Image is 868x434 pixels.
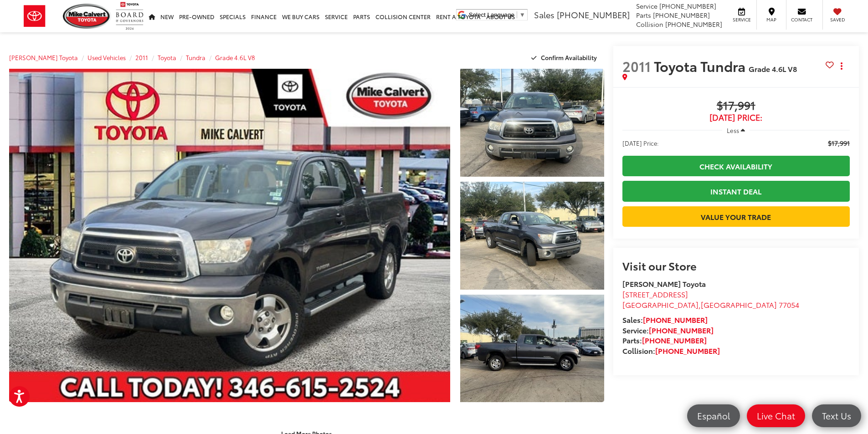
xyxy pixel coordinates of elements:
[460,69,604,177] a: Expand Photo 1
[622,156,850,176] a: Check Availability
[642,335,707,345] a: [PHONE_NUMBER]
[519,11,525,18] span: ▼
[541,53,597,61] span: Confirm Availability
[557,9,630,20] span: [PHONE_NUMBER]
[687,404,740,427] a: Español
[659,1,716,10] span: [PHONE_NUMBER]
[693,410,734,421] span: Español
[649,325,714,335] a: [PHONE_NUMBER]
[534,9,555,20] span: Sales
[622,325,714,335] strong: Service:
[643,314,708,325] a: [PHONE_NUMBER]
[812,404,861,427] a: Text Us
[458,67,605,178] img: 2011 Toyota Tundra Grade 4.6L V8
[5,67,454,404] img: 2011 Toyota Tundra Grade 4.6L V8
[135,53,148,61] a: 2011
[63,4,111,29] img: Mike Calvert Toyota
[779,299,799,310] span: 77054
[622,345,720,356] strong: Collision:
[752,410,800,421] span: Live Chat
[622,99,850,113] span: $17,991
[622,299,699,310] span: [GEOGRAPHIC_DATA]
[458,180,605,291] img: 2011 Toyota Tundra Grade 4.6L V8
[791,16,812,23] span: Contact
[727,126,739,134] span: Less
[186,53,205,61] a: Tundra
[636,1,657,10] span: Service
[653,10,710,20] span: [PHONE_NUMBER]
[636,10,651,20] span: Parts
[215,53,255,61] a: Grade 4.6L V8
[749,63,797,74] span: Grade 4.6L V8
[817,410,856,421] span: Text Us
[460,182,604,290] a: Expand Photo 2
[622,289,688,299] span: [STREET_ADDRESS]
[622,260,850,271] h2: Visit our Store
[636,20,663,29] span: Collision
[622,335,707,345] strong: Parts:
[747,404,805,427] a: Live Chat
[834,58,850,74] button: Actions
[622,56,651,76] span: 2011
[665,20,722,29] span: [PHONE_NUMBER]
[655,345,720,356] a: [PHONE_NUMBER]
[761,16,781,23] span: Map
[9,69,450,402] a: Expand Photo 0
[722,122,750,138] button: Less
[460,295,604,403] a: Expand Photo 3
[622,278,706,289] strong: [PERSON_NAME] Toyota
[731,16,752,23] span: Service
[622,113,850,122] span: [DATE] Price:
[701,299,777,310] span: [GEOGRAPHIC_DATA]
[158,53,176,61] a: Toyota
[841,62,842,70] span: dropdown dots
[622,289,799,310] a: [STREET_ADDRESS] [GEOGRAPHIC_DATA],[GEOGRAPHIC_DATA] 77054
[654,56,749,76] span: Toyota Tundra
[622,314,708,325] strong: Sales:
[622,138,659,148] span: [DATE] Price:
[458,293,605,403] img: 2011 Toyota Tundra Grade 4.6L V8
[9,53,78,61] a: [PERSON_NAME] Toyota
[827,16,847,23] span: Saved
[622,206,850,227] a: Value Your Trade
[622,299,799,310] span: ,
[87,53,126,61] a: Used Vehicles
[622,181,850,201] a: Instant Deal
[828,138,850,148] span: $17,991
[526,50,604,66] button: Confirm Availability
